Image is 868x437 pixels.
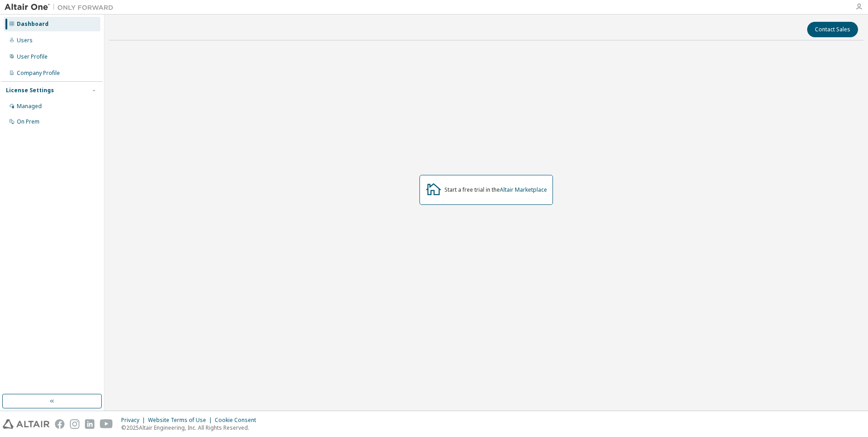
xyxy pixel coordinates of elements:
[807,22,858,37] button: Contact Sales
[215,417,261,424] div: Cookie Consent
[17,53,48,60] div: User Profile
[3,419,49,429] img: altair_logo.svg
[17,118,39,125] div: On Prem
[148,417,215,424] div: Website Terms of Use
[85,419,94,429] img: linkedin.svg
[121,424,261,432] p: © 2025 Altair Engineering, Inc. All Rights Reserved.
[100,419,113,429] img: youtube.svg
[17,20,49,28] div: Dashboard
[55,419,64,429] img: facebook.svg
[5,3,118,12] img: Altair One
[17,37,33,44] div: Users
[17,103,42,110] div: Managed
[500,186,547,194] a: Altair Marketplace
[17,70,60,77] div: Company Profile
[121,417,148,424] div: Privacy
[6,87,54,94] div: License Settings
[444,186,547,194] div: Start a free trial in the
[70,419,79,429] img: instagram.svg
